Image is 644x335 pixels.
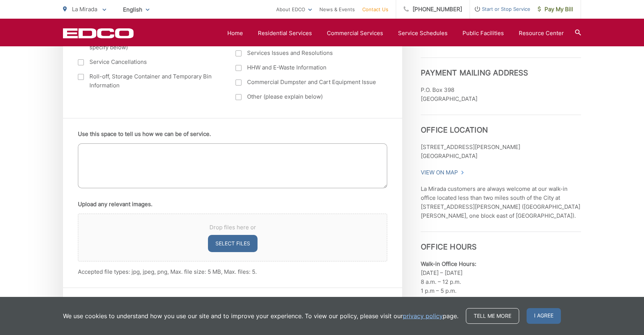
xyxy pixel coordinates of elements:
[398,29,448,38] a: Service Schedules
[421,260,476,267] b: Walk-in Office Hours:
[236,49,378,58] label: Services Issues and Resolutions
[236,92,378,101] label: Other (please explain below)
[63,28,134,38] a: EDCD logo. Return to the homepage.
[236,63,378,72] label: HHW and E-Waste Information
[466,308,519,324] a: Tell me more
[236,78,378,87] label: Commercial Dumpster and Cart Equipment Issue
[78,131,211,137] label: Use this space to tell us how we can be of service.
[258,29,312,38] a: Residential Services
[421,168,464,177] a: View On Map
[117,3,155,16] span: English
[78,268,257,275] span: Accepted file types: jpg, jpeg, png, Max. file size: 5 MB, Max. files: 5.
[78,72,221,90] label: Roll-off, Storage Container and Temporary Bin Information
[78,58,221,66] label: Service Cancellations
[208,235,258,252] button: select files, upload any relevant images.
[227,29,243,38] a: Home
[421,260,581,304] p: [DATE] – [DATE] 8 a.m. – 12 p.m. 1 p.m – 5 p.m. (closed 12 p.m. – 1 p.m.)
[63,311,458,320] p: We use cookies to understand how you use our site and to improve your experience. To view our pol...
[319,5,355,14] a: News & Events
[421,115,581,134] h3: Office Location
[538,5,573,14] span: Pay My Bill
[527,308,561,324] span: I agree
[421,143,581,161] p: [STREET_ADDRESS][PERSON_NAME] [GEOGRAPHIC_DATA]
[72,6,97,13] span: La Mirada
[421,232,581,251] h3: Office Hours
[276,5,312,14] a: About EDCO
[421,58,581,77] h3: Payment Mailing Address
[87,223,378,232] span: Drop files here or
[421,86,581,103] p: P.O. Box 398 [GEOGRAPHIC_DATA]
[362,5,388,14] a: Contact Us
[78,201,152,208] label: Upload any relevant images.
[463,29,504,38] a: Public Facilities
[403,311,443,320] a: privacy policy
[421,184,581,220] p: La Mirada customers are always welcome at our walk-in office located less than two miles south of...
[327,29,383,38] a: Commercial Services
[519,29,564,38] a: Resource Center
